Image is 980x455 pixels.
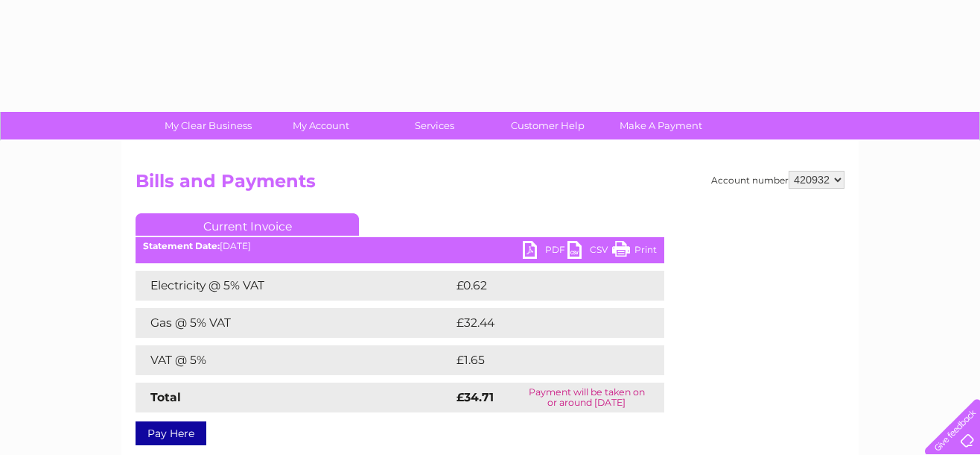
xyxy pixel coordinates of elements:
[136,308,453,338] td: Gas @ 5% VAT
[136,345,453,375] td: VAT @ 5%
[150,390,181,404] strong: Total
[136,271,453,301] td: Electricity @ 5% VAT
[599,112,722,139] a: Make A Payment
[523,241,567,263] a: PDF
[486,112,609,139] a: Customer Help
[136,241,664,251] div: [DATE]
[147,112,270,139] a: My Clear Business
[136,421,206,445] a: Pay Here
[453,271,629,301] td: £0.62
[612,241,657,263] a: Print
[509,383,664,412] td: Payment will be taken on or around [DATE]
[711,171,844,189] div: Account number
[136,213,359,236] a: Current Invoice
[453,308,634,338] td: £32.44
[260,112,383,139] a: My Account
[453,345,628,375] td: £1.65
[136,171,844,199] h2: Bills and Payments
[456,390,494,404] strong: £34.71
[143,240,220,251] b: Statement Date:
[567,241,612,263] a: CSV
[373,112,496,139] a: Services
